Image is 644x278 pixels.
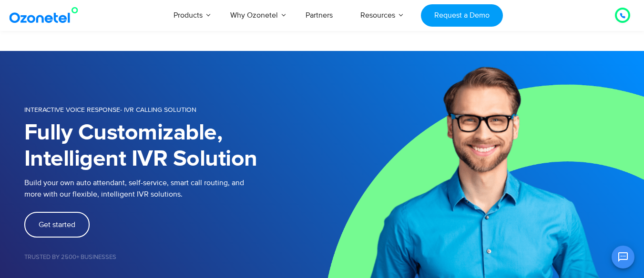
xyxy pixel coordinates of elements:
h5: Trusted by 2500+ Businesses [24,254,322,260]
span: INTERACTIVE VOICE RESPONSE- IVR Calling Solution [24,106,196,114]
h1: Fully Customizable, Intelligent IVR Solution [24,120,322,172]
span: Get started [39,221,75,228]
p: Build your own auto attendant, self-service, smart call routing, and more with our flexible, inte... [24,177,322,200]
a: Get started [24,212,90,238]
a: Request a Demo [421,4,502,27]
button: Open chat [612,246,634,268]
